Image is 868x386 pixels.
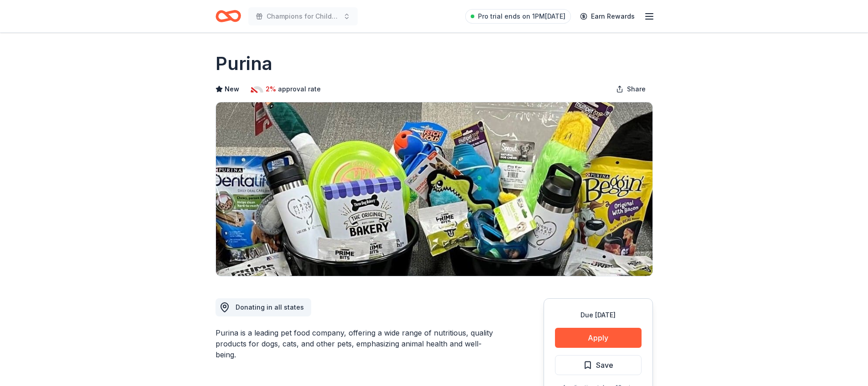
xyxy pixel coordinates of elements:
[216,5,241,27] a: Home
[267,11,339,22] span: Champions for Children
[266,84,276,95] span: 2%
[478,11,565,22] span: Pro trial ends on 1PM[DATE]
[575,8,640,25] a: Earn Rewards
[216,51,272,76] h1: Purina
[248,7,358,25] button: Champions for Children
[555,310,642,321] div: Due [DATE]
[555,328,642,348] button: Apply
[216,327,500,360] div: Purina is a leading pet food company, offering a wide range of nutritious, quality products for d...
[596,359,613,371] span: Save
[225,84,239,95] span: New
[278,84,321,95] span: approval rate
[609,80,653,98] button: Share
[555,355,642,375] button: Save
[627,84,646,95] span: Share
[465,9,571,24] a: Pro trial ends on 1PM[DATE]
[216,102,652,276] img: Image for Purina
[236,303,304,311] span: Donating in all states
